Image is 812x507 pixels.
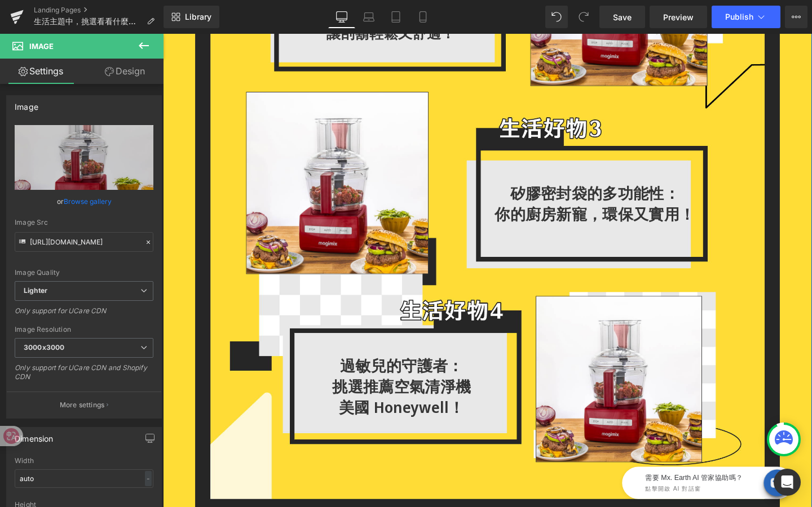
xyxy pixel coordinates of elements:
h1: 矽膠密封袋的多功能性： [245,157,663,179]
span: Library [185,12,211,22]
div: - [145,471,152,486]
p: More settings [60,400,105,410]
button: Undo [545,6,568,28]
div: or [15,195,153,207]
a: Design [84,59,166,84]
span: Save [613,11,632,23]
a: New Library [164,6,219,28]
span: Publish [725,12,753,21]
div: Width [15,457,153,465]
a: Browse gallery [64,192,112,211]
div: Open Intercom Messenger [774,469,801,496]
h1: 過敏兒的守護者： [59,337,443,359]
div: Only support for UCare CDN and Shopify CDN [15,363,153,389]
div: Image Resolution [15,326,153,333]
a: Laptop [355,6,382,28]
span: Image [29,42,54,51]
span: 環保又實用！ [462,179,559,200]
h1: 美國 Honeywell！ [59,381,443,403]
a: Desktop [328,6,355,28]
button: More settings [7,392,161,418]
input: Link [15,232,153,252]
button: More [785,6,807,28]
a: Preview [650,6,707,28]
h1: 你的廚房新寵， [245,179,663,201]
div: Image [15,96,38,112]
a: Tablet [382,6,409,28]
input: auto [15,469,153,488]
div: Image Src [15,219,153,226]
button: Publish [712,6,780,28]
span: 生活主題中，挑選看看什麼適合我-new [34,17,142,26]
h1: 挑選推薦空氣清淨機 [59,359,443,381]
div: Image Quality [15,269,153,277]
b: 3000x3000 [24,343,64,352]
iframe: Tiledesk Widget [445,441,671,497]
b: Lighter [24,286,47,295]
a: Landing Pages [34,6,164,15]
span: Preview [663,11,694,23]
div: Only support for UCare CDN [15,306,153,323]
a: Mobile [409,6,436,28]
button: Redo [572,6,595,28]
